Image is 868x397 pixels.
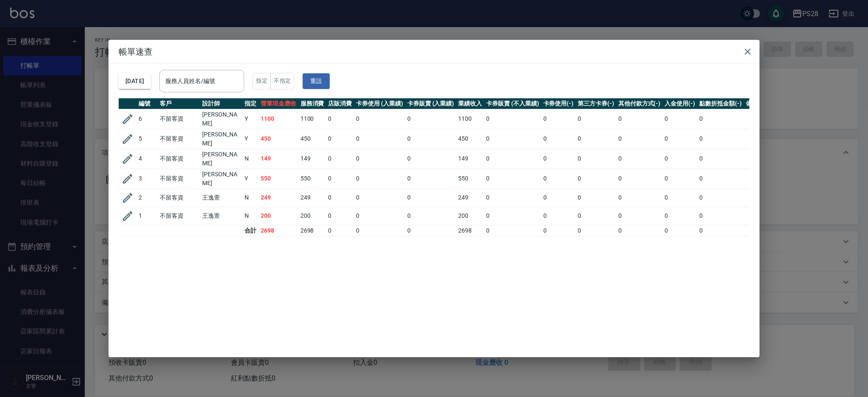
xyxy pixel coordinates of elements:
th: 卡券販賣 (不入業績) [484,98,541,109]
th: 入金使用(-) [662,98,697,109]
button: 不指定 [270,73,294,89]
td: 0 [405,129,456,149]
th: 設計師 [200,98,242,109]
td: 0 [541,207,576,225]
td: 0 [616,129,663,149]
td: 0 [662,225,697,236]
td: 0 [326,189,354,207]
td: 0 [484,149,541,169]
td: 0 [576,109,616,129]
td: 200 [298,207,326,225]
td: 0 [484,129,541,149]
td: 不留客資 [158,129,200,149]
td: 0 [697,225,744,236]
td: 0 [662,129,697,149]
td: Y [242,169,259,189]
th: 指定 [242,98,259,109]
td: 不留客資 [158,109,200,129]
td: 200 [259,207,298,225]
td: N [242,207,259,225]
th: 服務消費 [298,98,326,109]
button: [DATE] [119,73,151,89]
td: 0 [697,169,744,189]
td: 249 [456,189,484,207]
td: 0 [576,129,616,149]
td: 0 [326,207,354,225]
th: 卡券販賣 (入業績) [405,98,456,109]
th: 營業現金應收 [259,98,298,109]
td: 0 [662,109,697,129]
td: 0 [616,149,663,169]
td: 0 [576,225,616,236]
td: 0 [697,129,744,149]
td: 0 [541,149,576,169]
button: 指定 [253,73,271,89]
td: 550 [456,169,484,189]
td: 0 [541,189,576,207]
td: 2698 [456,225,484,236]
td: 0 [354,207,405,225]
td: 249 [298,189,326,207]
td: 4 [136,149,158,169]
td: 0 [662,207,697,225]
td: 450 [298,129,326,149]
td: 0 [697,109,744,129]
td: [PERSON_NAME] [200,109,242,129]
th: 備註 [744,98,760,109]
th: 卡券使用 (入業績) [354,98,405,109]
td: 0 [484,189,541,207]
td: 450 [259,129,298,149]
th: 其他付款方式(-) [616,98,663,109]
td: 0 [484,109,541,129]
td: 5 [136,129,158,149]
td: [PERSON_NAME] [200,169,242,189]
td: 249 [259,189,298,207]
td: 0 [405,109,456,129]
td: 149 [456,149,484,169]
td: 0 [484,225,541,236]
td: 200 [456,207,484,225]
td: 0 [354,149,405,169]
td: 0 [405,189,456,207]
td: 0 [616,225,663,236]
td: 2698 [259,225,298,236]
th: 業績收入 [456,98,484,109]
td: 2 [136,189,158,207]
td: 0 [405,207,456,225]
td: 0 [354,189,405,207]
td: 0 [405,149,456,169]
td: 0 [576,169,616,189]
td: 王逸萱 [200,189,242,207]
td: 0 [662,149,697,169]
th: 卡券使用(-) [541,98,576,109]
td: 550 [298,169,326,189]
td: 550 [259,169,298,189]
td: 0 [616,207,663,225]
td: 0 [326,225,354,236]
td: 1100 [298,109,326,129]
td: 0 [354,129,405,149]
h2: 帳單速查 [108,40,759,64]
td: 450 [456,129,484,149]
td: 0 [576,149,616,169]
td: 王逸萱 [200,207,242,225]
td: 0 [484,169,541,189]
td: 0 [326,109,354,129]
th: 第三方卡券(-) [576,98,616,109]
td: 0 [326,169,354,189]
td: 1100 [259,109,298,129]
td: 0 [576,189,616,207]
td: 0 [697,149,744,169]
td: 0 [697,207,744,225]
td: Y [242,129,259,149]
td: 0 [616,109,663,129]
td: 0 [541,225,576,236]
td: N [242,149,259,169]
td: 0 [541,169,576,189]
td: 0 [662,169,697,189]
td: 0 [576,207,616,225]
td: 0 [326,149,354,169]
td: 不留客資 [158,149,200,169]
th: 編號 [136,98,158,109]
th: 客戶 [158,98,200,109]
